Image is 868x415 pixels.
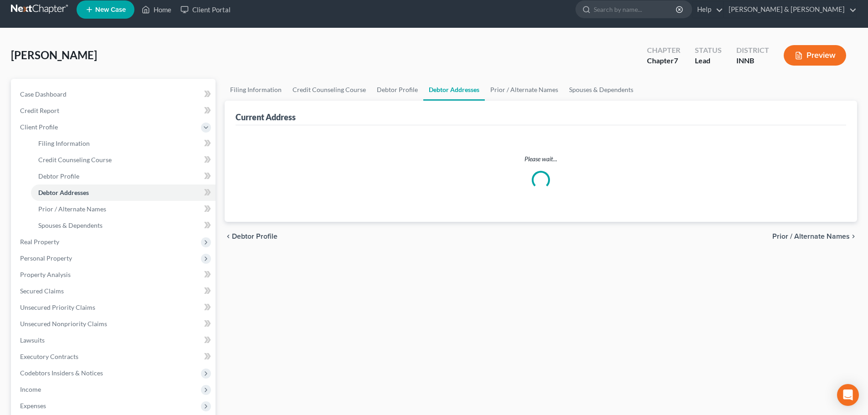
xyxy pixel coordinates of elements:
span: Real Property [20,238,59,246]
div: Chapter [647,45,680,56]
a: Debtor Addresses [31,184,216,201]
span: Property Analysis [20,271,71,278]
span: Debtor Addresses [38,189,89,196]
a: Credit Counseling Course [31,152,216,168]
i: chevron_left [225,233,232,240]
a: Help [693,1,723,18]
span: Credit Counseling Course [38,156,112,164]
a: Prior / Alternate Names [31,201,216,217]
a: Debtor Addresses [423,79,485,101]
a: Unsecured Priority Claims [13,299,216,316]
span: Unsecured Priority Claims [20,303,95,311]
a: Prior / Alternate Names [485,79,564,101]
a: Client Portal [176,1,235,18]
a: Secured Claims [13,283,216,299]
span: Income [20,385,41,393]
span: Lawsuits [20,336,45,344]
button: Preview [784,45,846,66]
span: Credit Report [20,107,59,114]
span: Codebtors Insiders & Notices [20,369,103,377]
span: Spouses & Dependents [38,221,103,229]
div: Open Intercom Messenger [837,384,859,406]
span: Case Dashboard [20,90,67,98]
div: INNB [736,56,769,66]
span: Personal Property [20,254,72,262]
p: Please wait... [243,154,839,164]
a: Lawsuits [13,332,216,348]
span: Prior / Alternate Names [772,233,850,240]
input: Search by name... [594,1,677,18]
a: Filing Information [31,135,216,152]
a: Debtor Profile [31,168,216,184]
div: Lead [695,56,722,66]
a: Debtor Profile [371,79,423,101]
div: District [736,45,769,56]
div: Current Address [236,112,296,123]
span: Filing Information [38,139,90,147]
span: Debtor Profile [38,172,79,180]
div: Chapter [647,56,680,66]
a: Spouses & Dependents [564,79,639,101]
span: Executory Contracts [20,353,78,360]
span: Expenses [20,402,46,410]
a: [PERSON_NAME] & [PERSON_NAME] [724,1,857,18]
span: Secured Claims [20,287,64,295]
a: Executory Contracts [13,348,216,365]
a: Credit Counseling Course [287,79,371,101]
span: [PERSON_NAME] [11,48,97,61]
span: Prior / Alternate Names [38,205,106,213]
button: Prior / Alternate Names chevron_right [772,233,857,240]
a: Case Dashboard [13,86,216,102]
a: Home [137,1,176,18]
div: Status [695,45,722,56]
i: chevron_right [850,233,857,240]
span: Unsecured Nonpriority Claims [20,320,107,328]
span: Client Profile [20,123,58,131]
a: Unsecured Nonpriority Claims [13,316,216,332]
button: chevron_left Debtor Profile [225,233,277,240]
a: Property Analysis [13,266,216,283]
a: Filing Information [225,79,287,101]
span: New Case [95,6,126,13]
span: Debtor Profile [232,233,277,240]
span: 7 [674,56,678,65]
a: Spouses & Dependents [31,217,216,234]
a: Credit Report [13,102,216,119]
